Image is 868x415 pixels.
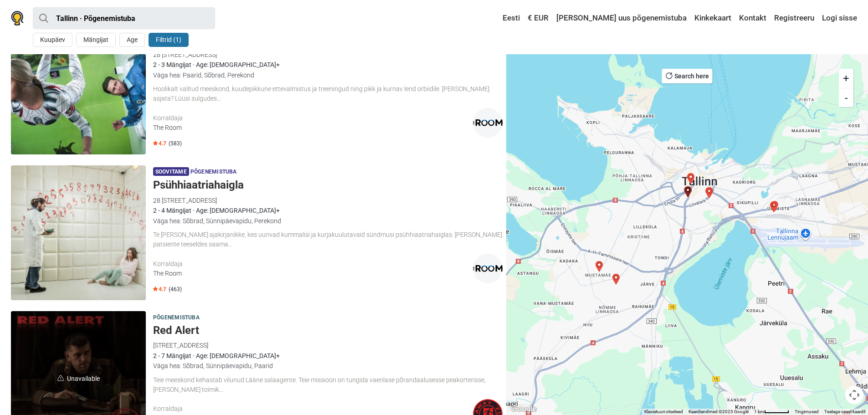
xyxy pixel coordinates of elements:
[772,10,817,26] a: Registreeru
[153,141,158,145] img: Star
[153,286,166,293] span: 4.7
[153,230,503,249] div: Te [PERSON_NAME] ajakirjanikke, kes uurivad kummalisi ja kurjakuulutavaid sündmusi psühhiaatriaha...
[190,167,237,177] span: Põgenemistuba
[508,403,539,415] img: Google
[11,11,24,26] img: Nowescape logo
[33,33,72,47] button: Kuupäev
[494,10,522,26] a: Eesti
[153,84,503,103] div: Hoolikalt valitud meeskond, kuudepikkune ettevalmistus ja treeningud ning pikk ja kurnav lend orb...
[153,351,503,361] div: 2 - 7 Mängijat · Age: [DEMOGRAPHIC_DATA]+
[769,201,780,212] div: 2 Paranoid
[554,10,689,26] a: [PERSON_NAME] uus põgenemistuba
[685,173,696,184] div: Red Alert
[704,187,714,198] div: Shambala
[473,254,503,283] img: The Room
[153,123,473,133] div: The Room
[508,403,539,415] a: Google Mapsis selle piirkonna avamine (avaneb uues aknas)
[153,60,503,70] div: 2 - 3 Mängijat · Age: [DEMOGRAPHIC_DATA]+
[795,409,819,414] a: Tingimused (avaneb uuel vahekaardil)
[754,409,764,414] span: 1 km
[153,179,503,192] h5: Psühhiaatriahaigla
[683,186,693,197] div: Psühhiaatriahaigla
[525,10,551,26] a: € EUR
[119,33,145,47] button: Age
[153,269,473,278] div: The Room
[688,409,749,414] span: Kaardiandmed ©2025 Google
[839,69,853,88] button: +
[737,10,769,26] a: Kontakt
[839,88,853,107] button: -
[153,195,503,205] div: 28 [STREET_ADDRESS]
[662,69,713,83] button: Search here
[704,187,715,198] div: Hääl pimedusest
[692,10,734,26] a: Kinkekaart
[644,409,683,415] button: Klaviatuuri otseteed
[153,259,473,269] div: Korraldaja
[473,108,503,138] img: The Room
[153,361,503,371] div: Väga hea: Sõbrad, Sünnipäevapidu, Paarid
[751,409,792,415] button: Kaardi mõõtkava: 1 km 51 piksli kohta
[153,287,158,291] img: Star
[33,7,215,29] input: proovi “Tallinn”
[149,33,189,47] button: Filtrid (1)
[153,375,503,395] div: Teie meeskond kehastab vilunud Lääne salaagente. Teie missioon on tungida vaenlase põrandaalusess...
[611,274,621,285] div: Võlurite kool
[845,386,863,404] button: Kaardikaamera juhtnupud
[768,201,779,212] div: Paranoia
[153,70,503,80] div: Väga hea: Paarid, Sõbrad, Perekond
[153,324,503,337] h5: Red Alert
[824,409,865,414] a: Teatage veast kaardil
[153,140,166,147] span: 4.7
[153,313,200,323] span: Põgenemistuba
[153,50,503,60] div: 28 [STREET_ADDRESS]
[682,186,693,197] div: Lastekodu saladus
[153,113,473,123] div: Korraldaja
[153,216,503,226] div: Väga hea: Sõbrad, Sünnipäevapidu, Perekond
[153,205,503,215] div: 2 - 4 Mängijat · Age: [DEMOGRAPHIC_DATA]+
[153,167,189,176] span: Soovitame
[169,286,182,293] span: (463)
[496,15,503,21] img: Eesti
[153,404,473,414] div: Korraldaja
[11,20,146,154] img: Gravity
[820,10,857,26] a: Logi sisse
[11,165,146,300] img: Psühhiaatriahaigla
[594,261,605,272] div: Radiatsioon
[153,340,503,350] div: [STREET_ADDRESS]
[57,375,64,381] img: unavailable
[169,140,182,147] span: (583)
[76,33,116,47] button: Mängijat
